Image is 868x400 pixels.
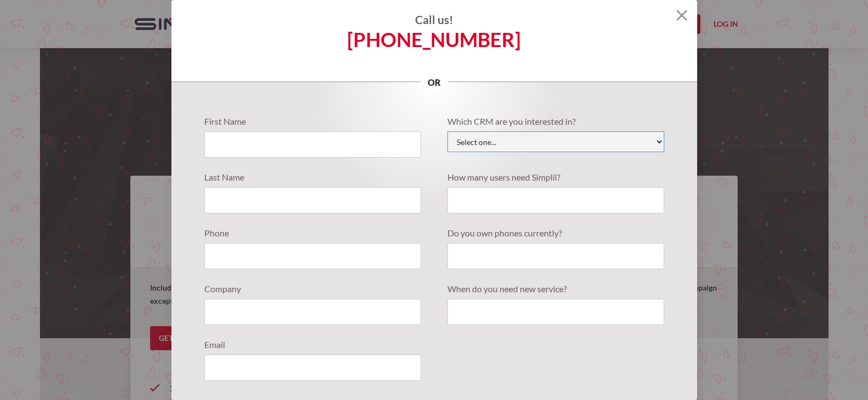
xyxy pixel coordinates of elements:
[421,76,448,89] p: or
[171,13,697,26] h4: Call us!
[204,338,421,351] label: Email
[447,227,664,240] label: Do you own phones currently?
[347,33,521,46] a: [PHONE_NUMBER]
[447,282,664,295] label: When do you need new service?
[204,227,421,240] label: Phone
[204,282,421,295] label: Company
[204,171,421,184] label: Last Name
[204,115,421,128] label: First Name
[447,115,664,128] label: Which CRM are you interested in?
[447,171,664,184] label: How many users need Simplii?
